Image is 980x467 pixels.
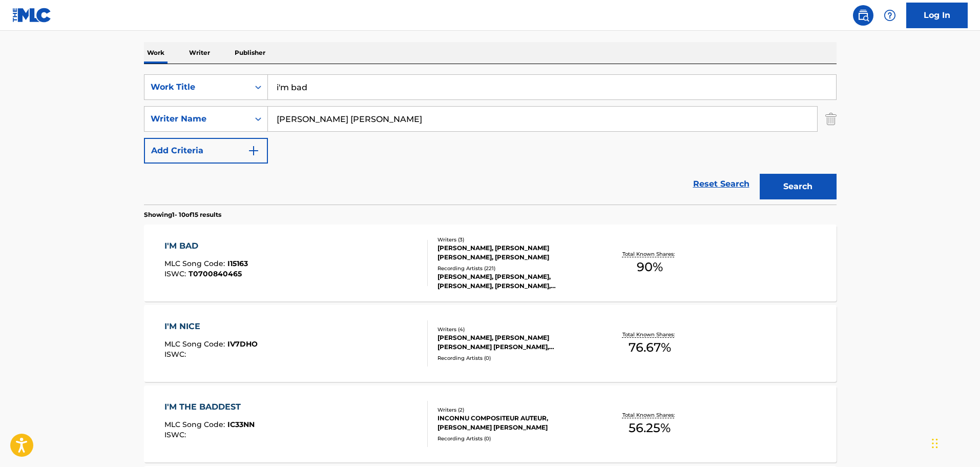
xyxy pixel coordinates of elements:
a: Reset Search [688,173,755,195]
div: [PERSON_NAME], [PERSON_NAME] [PERSON_NAME], [PERSON_NAME] [437,243,592,262]
div: Writers ( 2 ) [437,406,592,414]
div: I'M NICE [164,320,258,333]
div: Recording Artists ( 221 ) [437,265,592,272]
div: Writer Name [151,113,243,125]
img: Delete Criterion [825,106,837,132]
span: T0700840465 [189,269,242,278]
img: 9d2ae6d4665cec9f34b9.svg [247,145,260,157]
img: search [857,9,869,22]
div: I'M THE BADDEST [164,401,255,413]
span: IC33NN [227,420,255,429]
a: I'M THE BADDESTMLC Song Code:IC33NNISWC:Writers (2)INCONNU COMPOSITEUR AUTEUR, [PERSON_NAME] [PER... [144,385,837,462]
p: Writer [186,42,213,64]
span: MLC Song Code : [164,339,227,349]
div: Writers ( 4 ) [437,326,592,333]
img: MLC Logo [12,8,52,23]
p: Publisher [232,42,268,64]
p: Total Known Shares: [622,250,677,258]
div: [PERSON_NAME], [PERSON_NAME] [PERSON_NAME] [PERSON_NAME], [PERSON_NAME] [PERSON_NAME] [437,333,592,352]
span: ISWC : [164,269,189,278]
div: Drag [932,428,938,459]
a: I'M BADMLC Song Code:I15163ISWC:T0700840465Writers (3)[PERSON_NAME], [PERSON_NAME] [PERSON_NAME],... [144,225,837,301]
p: Total Known Shares: [622,411,677,419]
div: Work Title [151,81,243,93]
div: Recording Artists ( 0 ) [437,435,592,442]
iframe: Chat Widget [929,418,980,467]
span: ISWC : [164,430,189,439]
span: IV7DHO [227,339,258,349]
span: 76.67 % [629,338,671,357]
span: MLC Song Code : [164,420,227,429]
div: Recording Artists ( 0 ) [437,354,592,362]
p: Work [144,42,168,64]
span: ISWC : [164,350,189,359]
span: 56.25 % [629,419,671,437]
div: Help [880,5,900,26]
p: Total Known Shares: [622,331,677,338]
a: I'M NICEMLC Song Code:IV7DHOISWC:Writers (4)[PERSON_NAME], [PERSON_NAME] [PERSON_NAME] [PERSON_NA... [144,305,837,382]
p: Showing 1 - 10 of 15 results [144,210,221,219]
button: Add Criteria [144,138,268,164]
a: Log In [906,3,968,28]
span: 90 % [637,258,663,276]
div: Writers ( 3 ) [437,236,592,243]
img: help [884,9,896,22]
div: INCONNU COMPOSITEUR AUTEUR, [PERSON_NAME] [PERSON_NAME] [437,414,592,432]
div: I'M BAD [164,240,248,252]
a: Public Search [853,5,873,26]
span: MLC Song Code : [164,259,227,268]
span: I15163 [227,259,248,268]
button: Search [760,174,837,199]
form: Search Form [144,74,837,205]
div: [PERSON_NAME], [PERSON_NAME], [PERSON_NAME], [PERSON_NAME], [PERSON_NAME] [437,272,592,291]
